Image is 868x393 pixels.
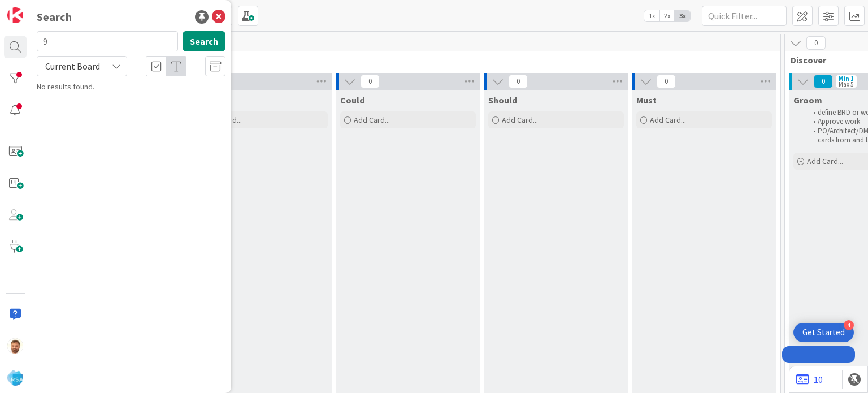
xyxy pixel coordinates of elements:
span: Current Board [45,61,100,72]
span: 2x [659,10,675,21]
span: Product Backlog [41,54,766,66]
a: 10 [796,373,823,386]
input: Search for title... [37,31,178,51]
img: AS [7,338,23,354]
span: 0 [657,75,676,88]
span: Add Card... [354,115,390,125]
input: Quick Filter... [702,6,787,26]
div: Max 5 [839,81,853,87]
span: Add Card... [807,156,843,166]
div: Open Get Started checklist, remaining modules: 4 [793,323,854,342]
span: 0 [814,75,833,88]
div: Min 1 [839,76,854,81]
span: Should [488,94,517,106]
span: 0 [806,36,826,50]
span: 0 [361,75,380,88]
span: 1x [644,10,659,21]
span: 3x [675,10,690,21]
div: Search [37,8,72,25]
div: 4 [844,320,854,330]
button: Search [183,31,225,51]
span: 0 [509,75,528,88]
span: Could [340,94,364,106]
div: Get Started [802,327,845,338]
span: Must [636,94,657,106]
img: avatar [7,370,23,386]
img: Visit kanbanzone.com [7,7,23,23]
span: Add Card... [650,115,686,125]
span: Add Card... [502,115,538,125]
div: No results found. [37,81,225,93]
span: Groom [793,94,822,106]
